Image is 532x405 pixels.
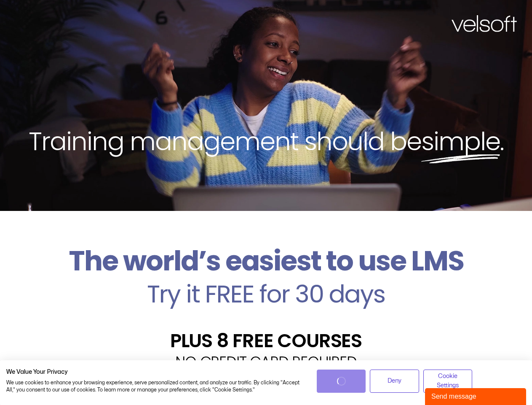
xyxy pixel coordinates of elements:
[425,386,528,405] iframe: chat widget
[6,368,304,376] h2: We Value Your Privacy
[388,376,401,386] span: Deny
[6,245,526,278] h2: The world’s easiest to use LMS
[6,331,526,350] h2: PLUS 8 FREE COURSES
[429,372,467,391] span: Cookie Settings
[370,370,419,393] button: Deny all cookies
[15,125,517,158] h2: Training management should be .
[6,282,526,306] h2: Try it FREE for 30 days
[423,370,473,393] button: Adjust cookie preferences
[317,370,366,393] button: Accept all cookies
[6,379,304,394] p: We use cookies to enhance your browsing experience, serve personalized content, and analyze our t...
[421,124,500,159] span: simple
